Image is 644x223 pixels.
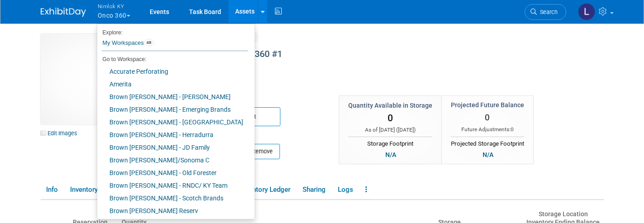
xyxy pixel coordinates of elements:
div: Storage Footprint [348,137,432,148]
li: Explore: [97,27,248,35]
a: Amerita [97,78,248,90]
a: Brown [PERSON_NAME] Reserv [97,204,248,217]
a: Brown [PERSON_NAME] - Herradurra [97,128,248,141]
div: Tags [179,67,549,94]
span: Nimlok KY [98,1,130,11]
li: Go to Workspace: [97,53,248,65]
a: Logs [332,182,358,198]
span: Search [537,9,558,15]
a: My Workspaces48 [102,35,248,51]
span: 0 [511,126,514,133]
img: View Images [41,34,160,124]
a: Brown [PERSON_NAME] - Old Forester [97,166,248,179]
button: Remove [238,144,280,159]
a: Brown [PERSON_NAME] - [GEOGRAPHIC_DATA] [97,116,248,128]
a: Sharing [297,182,331,198]
img: Luc Schaefer [578,3,595,20]
div: As of [DATE] ( ) [348,126,432,134]
a: Brown [PERSON_NAME] - Scotch Brands [97,192,248,204]
a: Brown [PERSON_NAME] - JD Family [97,141,248,154]
div: N/A [480,150,496,160]
div: Table Throw: Onco360 #1 [176,46,549,62]
span: 0 [388,113,393,123]
div: Projected Future Balance [451,100,524,109]
a: Inventory Ledger [235,182,295,198]
div: N/A [383,150,399,160]
span: 0 [485,112,490,123]
a: Inventory Details [65,182,126,198]
span: 48 [144,39,154,46]
div: Future Adjustments: [451,126,524,133]
a: Brown [PERSON_NAME] - [PERSON_NAME] [97,90,248,103]
div: Projected Storage Footprint [451,137,524,148]
img: ExhibitDay [41,8,86,17]
span: [DATE] [398,127,414,133]
a: Edit Images [41,128,81,139]
a: Accurate Perforating [97,65,248,78]
a: Info [41,182,63,198]
div: Quantity Available in Storage [348,101,432,110]
a: Brown [PERSON_NAME] - RNDC/ KY Team [97,179,248,192]
a: Brown [PERSON_NAME]/Sonoma C [97,154,248,166]
a: Brown [PERSON_NAME] - Emerging Brands [97,103,248,116]
a: Search [525,4,566,20]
